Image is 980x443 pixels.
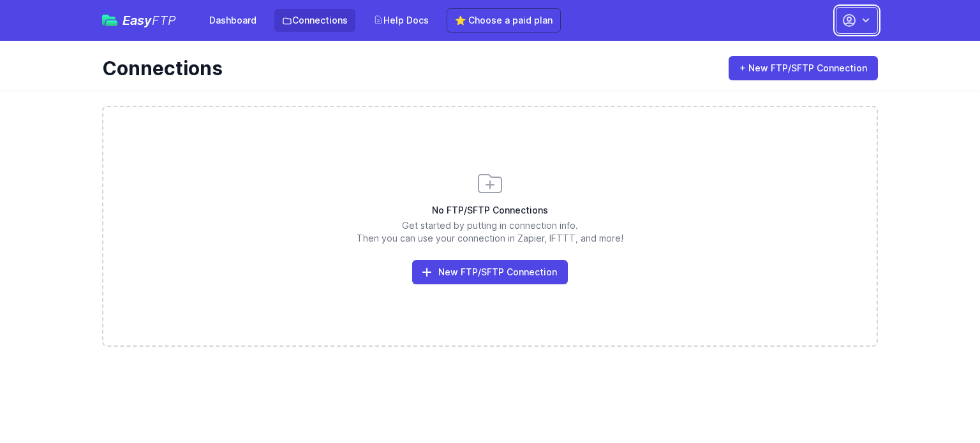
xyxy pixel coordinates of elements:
a: Help Docs [366,9,436,32]
img: easyftp_logo.png [102,15,117,26]
span: Easy [122,14,176,27]
p: Get started by putting in connection info. Then you can use your connection in Zapier, IFTTT, and... [103,219,877,245]
a: Dashboard [202,9,264,32]
h3: No FTP/SFTP Connections [103,204,877,217]
iframe: Drift Widget Chat Controller [916,379,965,428]
h1: Connections [102,57,711,80]
a: + New FTP/SFTP Connection [729,56,878,80]
a: Connections [274,9,355,32]
a: New FTP/SFTP Connection [412,260,568,284]
span: FTP [152,13,176,28]
a: ⭐ Choose a paid plan [447,8,561,33]
a: EasyFTP [102,14,176,27]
